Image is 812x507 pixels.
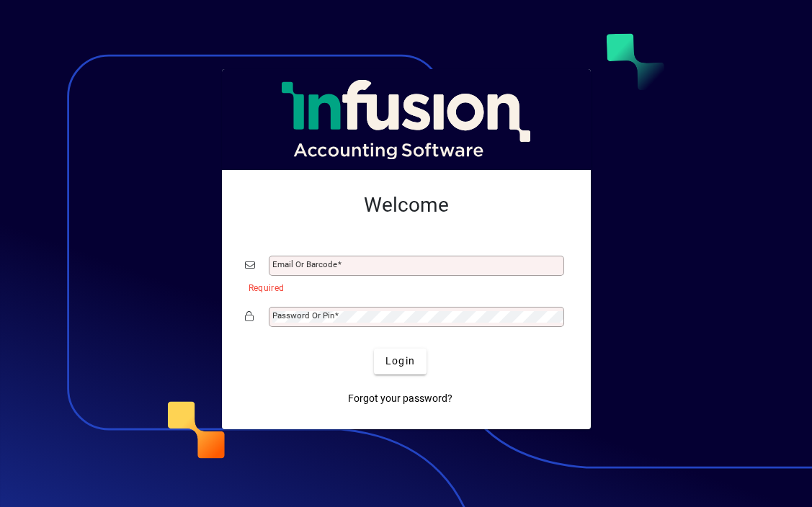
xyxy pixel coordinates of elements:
a: Forgot your password? [342,386,458,412]
span: Forgot your password? [348,391,452,406]
mat-label: Email or Barcode [272,259,337,269]
mat-label: Password or Pin [272,310,334,320]
span: Login [385,354,415,369]
mat-error: Required [249,279,556,295]
h2: Welcome [245,193,568,217]
button: Login [374,349,427,374]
